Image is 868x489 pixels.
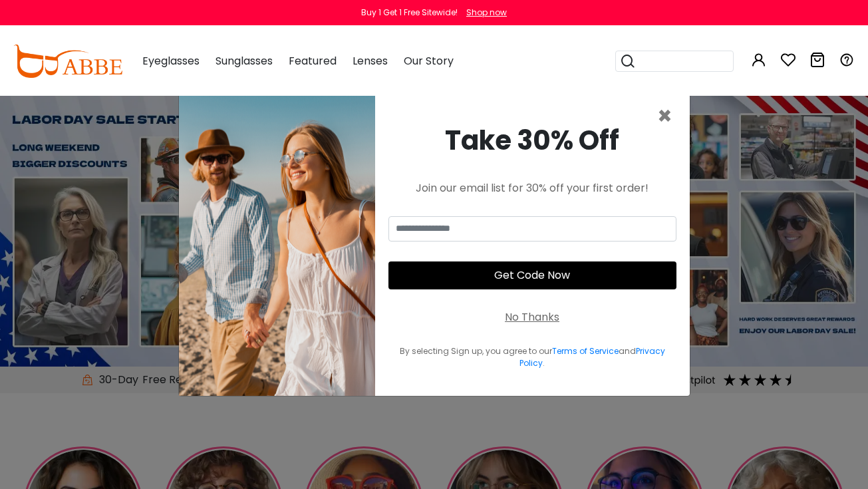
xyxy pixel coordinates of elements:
[13,45,122,78] img: abbeglasses.com
[142,53,200,69] span: Eyeglasses
[388,120,676,160] div: Take 30% Off
[216,53,273,69] span: Sunglasses
[388,180,676,196] div: Join our email list for 30% off your first order!
[289,53,337,69] span: Featured
[353,53,388,69] span: Lenses
[388,345,676,369] div: By selecting Sign up, you agree to our and .
[657,104,672,128] button: Close
[388,261,676,289] button: Get Code Now
[460,7,507,18] a: Shop now
[361,7,458,19] div: Buy 1 Get 1 Free Sitewide!
[179,94,375,396] img: welcome
[505,309,559,325] div: No Thanks
[552,345,619,357] a: Terms of Service
[519,345,665,369] a: Privacy Policy
[404,53,454,69] span: Our Story
[466,7,507,19] div: Shop now
[657,99,672,133] span: ×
